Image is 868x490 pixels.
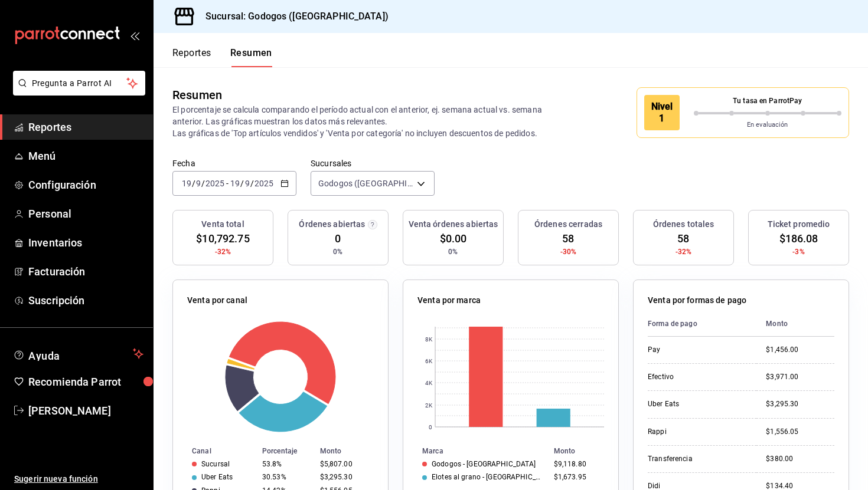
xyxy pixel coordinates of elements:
[192,179,195,188] span: /
[230,47,272,67] button: Resumen
[201,473,233,481] div: Uber Eats
[257,445,315,458] th: Porcentaje
[244,179,250,188] input: --
[644,95,680,130] div: Nivel 1
[254,179,274,188] input: ----
[425,380,433,386] text: 4K
[187,294,247,307] p: Venta por canal
[250,179,254,188] span: /
[779,231,818,246] span: $186.08
[196,9,389,24] h3: Sucursal: Godogos ([GEOGRAPHIC_DATA])
[201,460,230,468] div: Sucursal
[766,454,834,464] div: $380.00
[694,120,842,130] p: En evaluación
[196,231,249,246] span: $10,792.75
[335,231,341,246] span: 0
[28,119,143,135] span: Reportes
[130,31,139,40] button: open_drawer_menu
[172,47,272,67] div: navigation tabs
[429,424,432,430] text: 0
[320,473,369,481] div: $3,295.30
[554,473,599,481] div: $1,673.95
[28,148,143,164] span: Menú
[8,85,145,98] a: Pregunta a Parrot AI
[14,473,143,485] span: Sugerir nueva función
[417,294,481,307] p: Venta por marca
[648,427,747,437] div: Rappi
[766,427,834,437] div: $1,556.05
[215,246,231,257] span: -32%
[201,218,244,231] h3: Venta total
[432,473,544,481] div: Elotes al grano - [GEOGRAPHIC_DATA]
[311,159,435,167] label: Sucursales
[28,374,143,390] span: Recomienda Parrot
[262,460,311,468] div: 53.8%
[32,77,127,90] span: Pregunta a Parrot AI
[766,345,834,355] div: $1,456.00
[676,246,692,257] span: -32%
[320,460,369,468] div: $5,807.00
[28,403,143,419] span: [PERSON_NAME]
[333,246,342,257] span: 0%
[425,336,433,343] text: 8K
[195,179,201,188] input: --
[653,218,714,231] h3: Órdenes totales
[448,246,458,257] span: 0%
[549,445,618,458] th: Monto
[792,246,804,257] span: -3%
[694,96,842,106] p: Tu tasa en ParrotPay
[648,294,746,307] p: Venta por formas de pago
[181,179,192,188] input: --
[28,292,143,308] span: Suscripción
[262,473,311,481] div: 30.53%
[554,460,599,468] div: $9,118.80
[201,179,205,188] span: /
[409,218,498,231] h3: Venta órdenes abiertas
[28,347,128,361] span: Ayuda
[28,206,143,222] span: Personal
[562,231,574,246] span: 58
[432,460,536,468] div: Godogos - [GEOGRAPHIC_DATA]
[425,358,433,364] text: 6K
[13,71,145,96] button: Pregunta a Parrot AI
[648,399,747,409] div: Uber Eats
[768,218,830,231] h3: Ticket promedio
[172,159,296,167] label: Fecha
[677,231,689,246] span: 58
[172,86,222,104] div: Resumen
[240,179,244,188] span: /
[648,345,747,355] div: Pay
[315,445,388,458] th: Monto
[766,399,834,409] div: $3,295.30
[648,311,756,337] th: Forma de pago
[403,445,549,458] th: Marca
[756,311,834,337] th: Monto
[648,454,747,464] div: Transferencia
[173,445,257,458] th: Canal
[172,47,211,67] button: Reportes
[299,218,365,231] h3: Órdenes abiertas
[648,372,747,382] div: Efectivo
[560,246,577,257] span: -30%
[28,177,143,193] span: Configuración
[28,264,143,279] span: Facturación
[28,235,143,251] span: Inventarios
[172,104,567,139] p: El porcentaje se calcula comparando el período actual con el anterior, ej. semana actual vs. sema...
[425,402,433,409] text: 2K
[226,179,229,188] span: -
[766,372,834,382] div: $3,971.00
[440,231,467,246] span: $0.00
[318,177,413,189] span: Godogos ([GEOGRAPHIC_DATA])
[534,218,602,231] h3: Órdenes cerradas
[205,179,225,188] input: ----
[230,179,240,188] input: --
